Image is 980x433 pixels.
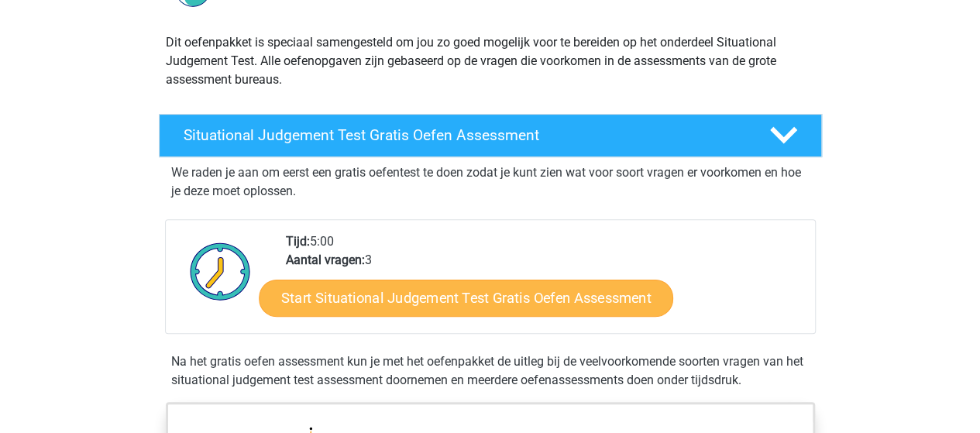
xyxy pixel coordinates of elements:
b: Tijd: [286,234,310,249]
h4: Situational Judgement Test Gratis Oefen Assessment [184,126,744,144]
a: Situational Judgement Test Gratis Oefen Assessment [153,114,828,157]
a: Start Situational Judgement Test Gratis Oefen Assessment [259,280,673,317]
div: Na het gratis oefen assessment kun je met het oefenpakket de uitleg bij de veelvoorkomende soorte... [165,352,816,390]
div: 5:00 3 [274,232,814,333]
p: Dit oefenpakket is speciaal samengesteld om jou zo goed mogelijk voor te bereiden op het onderdee... [166,33,815,89]
b: Aantal vragen: [286,253,365,267]
p: We raden je aan om eerst een gratis oefentest te doen zodat je kunt zien wat voor soort vragen er... [171,163,810,201]
img: Klok [181,232,260,310]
